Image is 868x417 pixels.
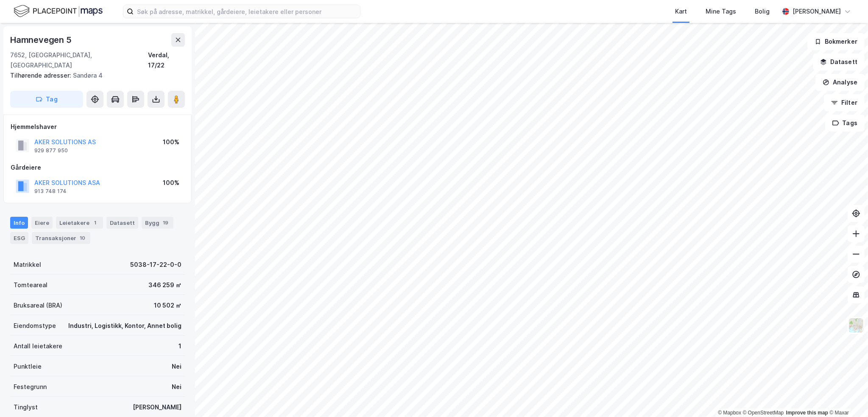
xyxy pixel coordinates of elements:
div: Sandøra 4 [10,70,178,81]
a: Mapbox [718,410,741,416]
div: 10 [78,234,87,242]
a: OpenStreetMap [743,410,784,416]
div: 5038-17-22-0-0 [130,260,181,270]
div: Tomteareal [14,280,47,290]
div: Transaksjoner [32,232,90,244]
div: Bolig [755,6,770,17]
div: Festegrunn [14,382,47,392]
span: Tilhørende adresser: [10,72,73,79]
button: Datasett [813,53,865,70]
div: Verdal, 17/22 [148,50,185,70]
div: ESG [10,232,28,244]
input: Søk på adresse, matrikkel, gårdeiere, leietakere eller personer [134,5,360,18]
div: 19 [161,218,170,227]
img: Z [848,317,864,333]
div: Matrikkel [14,260,41,270]
div: 929 877 950 [34,147,68,154]
div: Hjemmelshaver [11,122,184,132]
div: Kontrollprogram for chat [826,376,868,417]
button: Tags [825,115,865,132]
button: Tag [10,91,83,108]
div: Nei [172,361,181,372]
div: [PERSON_NAME] [133,402,181,412]
div: Antall leietakere [14,341,62,351]
div: 7652, [GEOGRAPHIC_DATA], [GEOGRAPHIC_DATA] [10,50,148,70]
img: logo.f888ab2527a4732fd821a326f86c7f29.svg [14,4,103,19]
div: 913 748 174 [34,188,67,195]
div: 10 502 ㎡ [154,300,181,311]
iframe: Chat Widget [826,376,868,417]
div: Industri, Logistikk, Kontor, Annet bolig [68,321,181,331]
div: Punktleie [14,361,42,372]
div: Hamnevegen 5 [10,33,73,47]
div: Eiendomstype [14,321,56,331]
div: Gårdeiere [11,162,184,173]
div: Tinglyst [14,402,38,412]
div: Kart [675,6,687,17]
div: Bygg [142,217,173,229]
div: 100% [163,178,179,188]
div: Bruksareal (BRA) [14,300,62,311]
div: 1 [91,218,100,227]
button: Bokmerker [807,33,865,50]
div: Eiere [31,217,53,229]
div: 1 [179,341,181,351]
div: [PERSON_NAME] [793,6,841,17]
button: Analyse [815,74,865,91]
div: Datasett [106,217,138,229]
a: Improve this map [786,410,828,416]
div: Nei [172,382,181,392]
div: 346 259 ㎡ [148,280,181,290]
button: Filter [824,94,865,111]
div: Leietakere [56,217,103,229]
div: Info [10,217,28,229]
div: 100% [163,137,179,147]
div: Mine Tags [706,6,736,17]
